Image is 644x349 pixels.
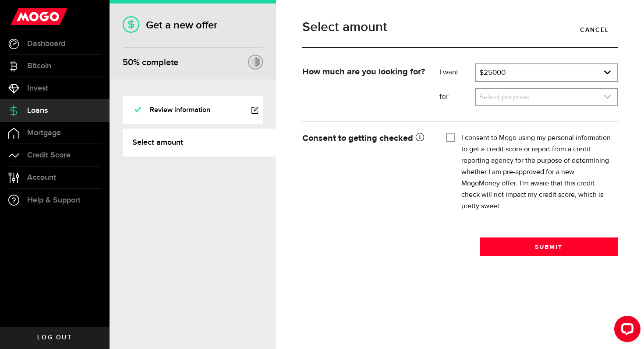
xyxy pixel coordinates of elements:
[27,129,61,137] span: Mortgage
[27,174,56,181] span: Account
[439,92,475,102] label: for
[123,129,276,157] a: Select amount
[27,62,51,70] span: Bitcoin
[476,64,617,81] a: expand select
[439,67,475,78] label: I want
[302,67,425,76] strong: How much are you looking for?
[27,84,48,92] span: Invest
[27,151,71,159] span: Credit Score
[446,133,455,141] input: I consent to Mogo using my personal information to get a credit score or report from a credit rep...
[27,107,48,115] span: Loans
[123,55,178,70] div: % complete
[461,133,611,212] label: I consent to Mogo using my personal information to get a credit score or report from a credit rep...
[123,96,263,124] a: Review information
[607,312,644,349] iframe: LiveChat chat widget
[27,196,81,204] span: Help & Support
[123,19,263,31] h1: Get a new offer
[476,89,617,105] a: expand select
[480,237,618,256] button: Submit
[27,40,65,48] span: Dashboard
[123,57,133,68] span: 50
[302,134,424,143] strong: Consent to getting checked
[571,21,618,39] a: Cancel
[37,335,72,341] span: Log out
[302,21,618,34] h1: Select amount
